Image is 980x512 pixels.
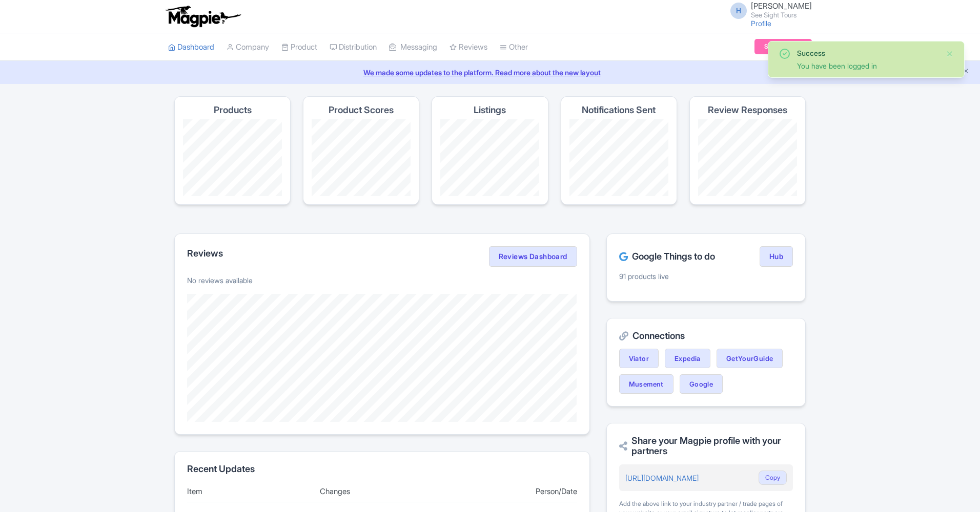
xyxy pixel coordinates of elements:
a: Messaging [389,33,437,61]
a: H [PERSON_NAME] See Sight Tours [724,2,812,18]
a: Profile [751,19,771,28]
button: Close announcement [962,66,970,78]
p: 91 products live [619,271,793,282]
a: Musement [619,374,673,394]
a: [URL][DOMAIN_NAME] [625,474,699,482]
a: Dashboard [168,33,214,61]
h2: Google Things to do [619,251,715,262]
p: No reviews available [187,275,577,286]
a: GetYourGuide [717,349,783,368]
div: Item [187,486,312,498]
a: Other [500,33,528,61]
button: Close [946,48,954,60]
div: Success [797,48,937,58]
h4: Listings [474,105,506,115]
img: logo-ab69f6fb50320c5b225c76a69d11143b.png [163,5,242,28]
h4: Product Scores [329,105,394,115]
h2: Connections [619,331,793,341]
a: Distribution [330,33,377,61]
h2: Recent Updates [187,464,577,474]
span: H [730,3,747,19]
a: Expedia [665,349,710,368]
h4: Review Responses [708,105,787,115]
a: Viator [619,349,659,368]
a: Reviews [450,33,487,61]
a: Google [680,374,723,394]
div: Changes [320,486,444,498]
h4: Products [214,105,252,115]
h2: Share your Magpie profile with your partners [619,436,793,456]
div: You have been logged in [797,60,937,71]
div: Person/Date [453,486,577,498]
button: Copy [759,471,787,485]
a: Hub [760,246,793,267]
h2: Reviews [187,248,223,259]
span: [PERSON_NAME] [751,1,812,11]
a: We made some updates to the platform. Read more about the new layout [6,67,974,78]
a: Subscription [754,39,812,54]
small: See Sight Tours [751,12,812,18]
a: Company [227,33,269,61]
h4: Notifications Sent [582,105,656,115]
a: Reviews Dashboard [489,246,577,267]
a: Product [281,33,317,61]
